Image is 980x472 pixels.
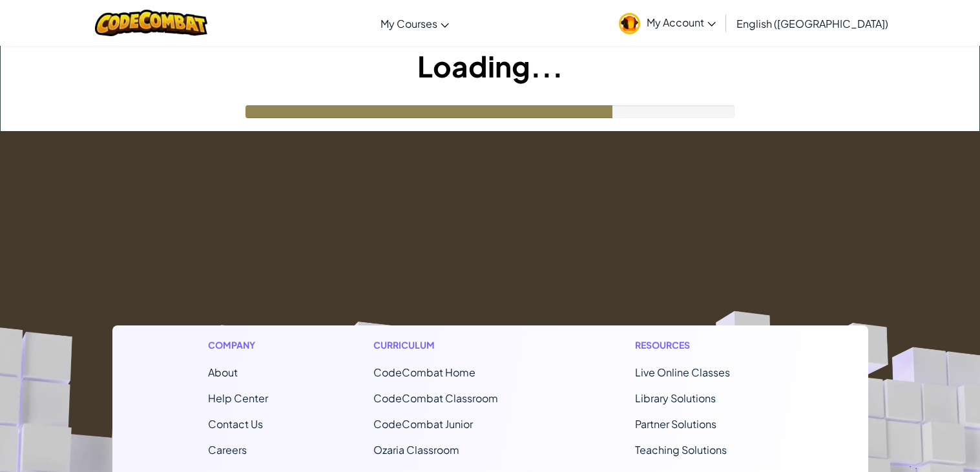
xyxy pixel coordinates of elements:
span: My Courses [381,17,437,30]
span: My Account [647,15,716,29]
a: Help Center [208,391,268,405]
a: My Courses [374,6,455,41]
a: Library Solutions [635,391,716,405]
h1: Loading... [1,46,979,86]
a: Live Online Classes [635,365,730,379]
img: avatar [619,13,640,34]
img: CodeCombat logo [95,10,208,36]
a: CodeCombat Classroom [373,391,498,405]
h1: Company [208,338,268,352]
a: Ozaria Classroom [373,443,459,457]
a: CodeCombat Junior [373,417,473,431]
a: Careers [208,443,247,457]
a: English ([GEOGRAPHIC_DATA]) [730,6,895,41]
a: My Account [612,3,722,43]
a: About [208,365,238,379]
h1: Resources [635,338,773,352]
span: CodeCombat Home [373,365,475,379]
a: Teaching Solutions [635,443,727,457]
span: English ([GEOGRAPHIC_DATA]) [736,17,888,30]
a: Partner Solutions [635,417,716,431]
span: Contact Us [208,417,263,431]
h1: Curriculum [373,338,530,352]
